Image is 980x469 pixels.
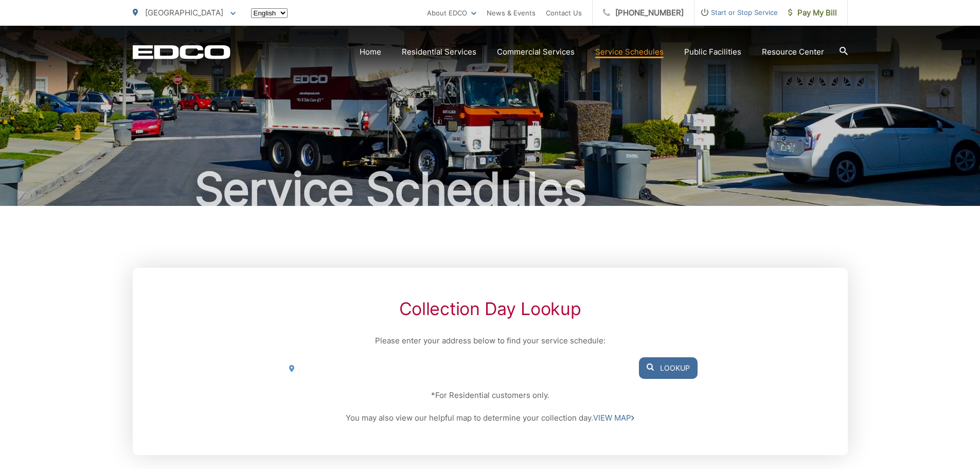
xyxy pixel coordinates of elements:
span: [GEOGRAPHIC_DATA] [145,8,223,18]
h1: Service Schedules [133,164,848,215]
a: Service Schedules [595,46,664,58]
a: Residential Services [402,46,476,58]
button: Lookup [639,357,698,379]
select: Select a language [251,8,288,18]
span: Pay My Bill [788,7,837,19]
a: EDCD logo. Return to the homepage. [133,45,230,59]
a: Resource Center [762,46,824,58]
a: About EDCO [427,7,476,19]
a: Public Facilities [684,46,741,58]
a: Commercial Services [497,46,575,58]
h2: Collection Day Lookup [282,299,697,319]
a: Contact Us [546,7,582,19]
p: *For Residential customers only. [282,389,697,402]
a: News & Events [487,7,536,19]
a: Home [360,46,381,58]
p: Please enter your address below to find your service schedule: [282,335,697,347]
a: VIEW MAP [593,412,634,424]
p: You may also view our helpful map to determine your collection day. [282,412,697,424]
